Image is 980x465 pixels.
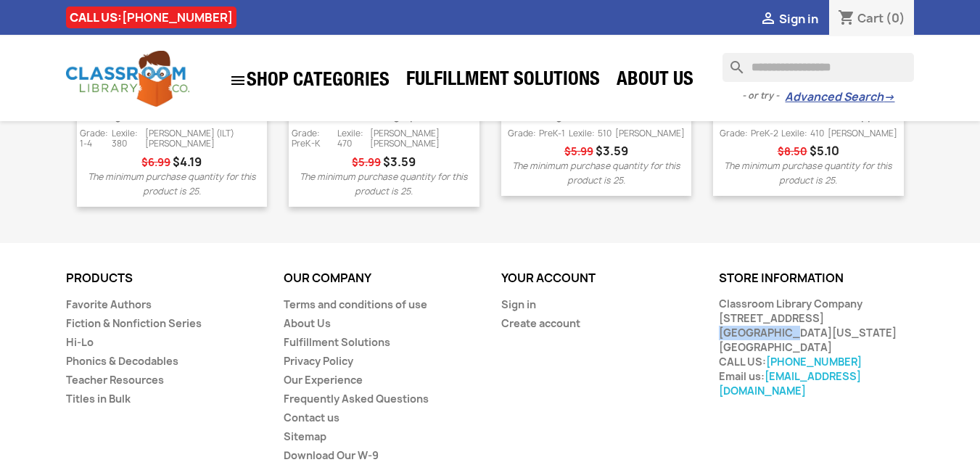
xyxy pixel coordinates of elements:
span: Price [810,143,839,159]
a: Titles in Bulk [66,392,131,406]
span: Regular price [564,144,593,159]
span: Cart [857,10,884,26]
span: Lexile: 510 [569,128,612,139]
a: Frequently Asked Questions [284,392,429,406]
span: [PERSON_NAME] [828,128,897,139]
p: Products [66,272,262,285]
a: Privacy Policy [284,354,353,368]
a: Teacher Resources [66,373,164,387]
span: Grade: PreK-2 [720,128,778,139]
img: Classroom Library Company [66,51,189,107]
div: Classroom Library Company [STREET_ADDRESS] [GEOGRAPHIC_DATA][US_STATE] [GEOGRAPHIC_DATA] CALL US:... [719,297,915,398]
a: Fulfillment Solutions [284,335,390,349]
i:  [759,11,777,28]
a: Contact us [284,411,339,424]
a: Hi-Lo [66,335,94,349]
a: Advanced Search→ [785,90,894,104]
a: Fiction & Nonfiction Series [66,316,202,330]
div: CALL US: [66,7,236,28]
a: Our Experience [284,373,363,387]
span: (0) [886,10,905,26]
p: The minimum purchase quantity for this product is 25. [80,170,265,199]
p: The minimum purchase quantity for this product is 25. [504,159,689,188]
span: Price [596,143,628,159]
a: About Us [609,67,701,96]
a: Sitemap [284,429,326,443]
a: [PHONE_NUMBER] [766,355,862,369]
span: [PERSON_NAME] [615,128,685,139]
a: [EMAIL_ADDRESS][DOMAIN_NAME] [719,369,861,398]
a: Sign in [501,297,536,311]
p: Our company [284,272,479,285]
a: Your account [501,270,596,286]
span: Regular price [352,155,381,170]
span: Grade: PreK-K [292,128,337,149]
span: Regular price [778,144,807,159]
span: Grade: 1-4 [80,128,112,149]
a:  Sign in [759,11,818,27]
span: Lexile: 470 [337,128,370,149]
a: Favorite Authors [66,297,152,311]
span: Sign in [779,11,818,27]
span: → [884,90,894,104]
p: Store information [719,272,915,285]
span: Lexile: 410 [781,128,824,139]
span: Price [383,154,416,170]
span: - or try - [742,89,785,103]
a: SHOP CATEGORIES [222,65,397,96]
span: Grade: PreK-1 [508,128,565,139]
span: Lexile: 380 [112,128,144,149]
span: [PERSON_NAME] [PERSON_NAME] [370,128,477,149]
input: Search [722,53,914,82]
p: The minimum purchase quantity for this product is 25. [292,170,477,199]
a: [PHONE_NUMBER] [122,9,233,25]
span: Regular price [141,155,170,170]
a: Create account [501,316,580,330]
i: shopping_cart [838,10,855,28]
span: Price [173,154,202,170]
a: Phonics & Decodables [66,354,178,368]
i: search [722,53,740,70]
a: Terms and conditions of use [284,297,427,311]
i:  [229,72,247,89]
a: Download Our W-9 [284,448,379,462]
a: About Us [284,316,331,330]
p: The minimum purchase quantity for this product is 25. [716,159,901,188]
span: [PERSON_NAME] (ILT) [PERSON_NAME] [145,128,264,149]
a: Fulfillment Solutions [399,67,607,96]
